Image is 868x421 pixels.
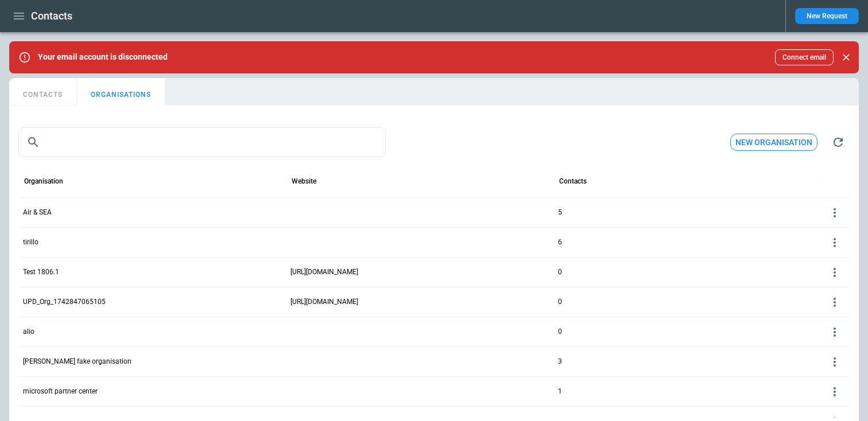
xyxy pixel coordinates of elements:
[290,267,358,277] a: [URL][DOMAIN_NAME]
[77,78,165,106] button: ORGANISATIONS
[23,237,38,247] p: tirillo
[558,237,562,247] p: 6
[730,134,817,151] button: New organisation
[558,267,562,277] p: 0
[23,327,34,337] p: alio
[23,267,59,277] p: Test 1806.1
[9,78,77,106] button: CONTACTS
[558,327,562,337] p: 0
[559,177,587,185] div: Contacts
[23,297,106,307] p: UPD_Org_1742847065105
[558,357,562,367] p: 3
[24,177,63,185] div: Organisation
[38,52,168,62] p: Your email account is disconnected
[23,357,131,367] p: [PERSON_NAME] fake organisation
[775,49,834,65] button: Connect email
[31,9,72,23] h1: Contacts
[23,387,98,396] p: microsoft partner center
[838,49,854,65] button: Close
[292,177,316,185] div: Website
[838,45,854,70] div: dismiss
[558,387,562,396] p: 1
[290,297,358,307] a: [URL][DOMAIN_NAME]
[23,208,52,217] p: Air & SEA
[558,297,562,307] p: 0
[558,208,562,217] p: 5
[795,8,859,24] button: New Request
